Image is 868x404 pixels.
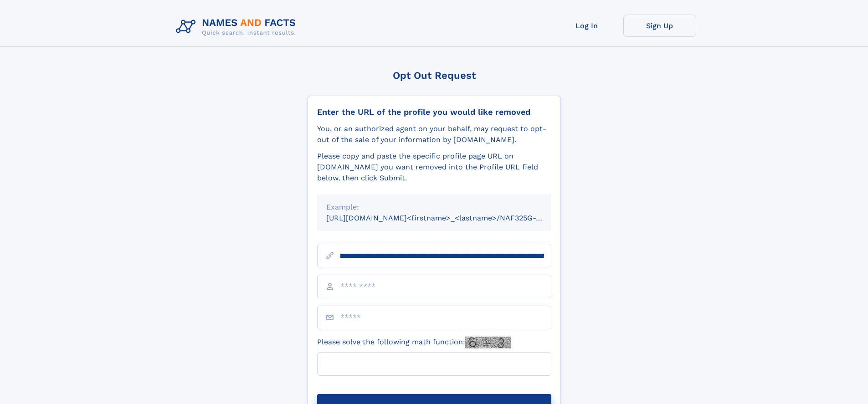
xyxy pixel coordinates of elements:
[623,15,696,37] a: Sign Up
[326,202,542,213] div: Example:
[172,15,303,39] img: Logo Names and Facts
[317,151,551,184] div: Please copy and paste the specific profile page URL on [DOMAIN_NAME] you want removed into the Pr...
[550,15,623,37] a: Log In
[308,70,561,81] div: Opt Out Request
[317,107,551,117] div: Enter the URL of the profile you would like removed
[317,337,511,348] label: Please solve the following math function:
[326,214,569,222] small: [URL][DOMAIN_NAME]<firstname>_<lastname>/NAF325G-xxxxxxxx
[317,123,551,145] div: You, or an authorized agent on your behalf, may request to opt-out of the sale of your informatio...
